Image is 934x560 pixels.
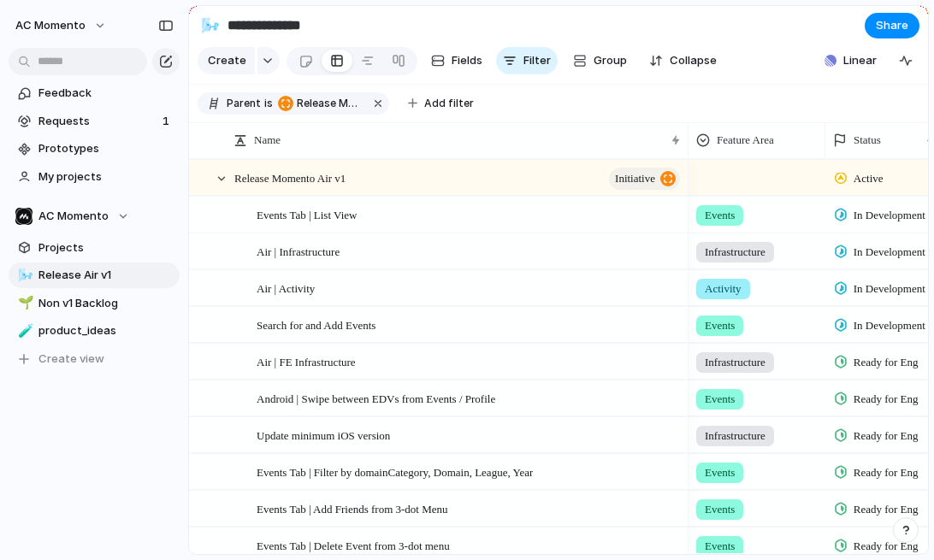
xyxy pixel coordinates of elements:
div: 🌱 [18,293,30,313]
span: Events Tab | Delete Event from 3-dot menu [257,535,450,555]
span: My projects [38,168,174,186]
button: Share [865,13,919,38]
span: Infrastructure [705,244,766,261]
div: 🌬️ [201,14,220,37]
button: AC Momento [8,12,115,39]
button: Group [565,47,635,74]
span: Events [705,464,735,481]
span: Events Tab | Filter by domainCategory, Domain, League, Year [257,462,533,481]
span: Update minimum iOS version [257,425,390,445]
span: Projects [38,239,174,256]
span: Events Tab | List View [257,204,357,224]
button: Release Momento Air v1 [275,94,367,113]
span: Active [854,170,884,187]
button: 🧪 [15,322,33,339]
span: Air | FE Infrastructure [257,351,356,371]
span: Events [705,317,735,334]
div: 🧪 [18,321,30,341]
a: Requests1 [9,109,180,134]
a: 🌱Non v1 Backlog [9,291,180,316]
span: Feedback [38,85,174,102]
span: Filter [523,52,551,69]
span: Air | Activity [257,278,315,298]
span: Requests [38,113,157,130]
button: is [261,94,276,113]
span: Collapse [670,52,717,69]
button: AC Momento [9,203,180,229]
span: Ready for Eng [854,391,919,408]
span: In Development [854,244,925,261]
span: Release Momento Air v1 [234,168,346,187]
button: Collapse [642,47,724,74]
button: Create [198,47,255,74]
span: Create view [38,351,104,368]
span: Status [854,132,881,149]
button: Fields [424,47,489,74]
a: 🧪product_ideas [9,318,180,344]
span: Group [594,52,627,69]
span: In Development [854,280,925,298]
span: Add filter [424,96,474,111]
span: AC Momento [15,17,86,34]
span: Parent [227,96,261,111]
button: 🌬️ [15,267,33,284]
span: Name [254,132,281,149]
span: Android | Swipe between EDVs from Events / Profile [257,388,495,408]
span: Infrastructure [705,427,766,445]
span: Events Tab | Add Friends from 3-dot Menu [257,498,448,518]
span: Events [705,501,735,518]
span: Linear [843,52,877,69]
span: AC Momento [38,208,109,225]
span: Ready for Eng [854,501,919,518]
span: is [264,96,273,111]
button: initiative [609,168,680,190]
span: Ready for Eng [854,354,919,371]
span: In Development [854,207,925,224]
span: initiative [615,167,655,191]
button: Create view [9,346,180,372]
button: 🌬️ [197,12,224,39]
span: Share [876,17,908,34]
span: Release Momento Air v1 [278,96,364,111]
span: Feature Area [717,132,774,149]
span: Air | Infrastructure [257,241,340,261]
span: Events [705,207,735,224]
span: 1 [163,113,173,130]
span: Fields [452,52,482,69]
span: Activity [705,280,742,298]
span: Search for and Add Events [257,315,375,334]
span: product_ideas [38,322,174,339]
button: Filter [496,47,558,74]
a: Feedback [9,80,180,106]
span: Create [208,52,246,69]
a: Projects [9,235,180,261]
button: Linear [818,48,884,74]
span: Ready for Eng [854,464,919,481]
span: Prototypes [38,140,174,157]
span: In Development [854,317,925,334]
button: Add filter [398,91,484,115]
span: Release Momento Air v1 [297,96,364,111]
span: Ready for Eng [854,427,919,445]
div: 🌬️ [18,266,30,286]
button: 🌱 [15,295,33,312]
span: Non v1 Backlog [38,295,174,312]
span: Infrastructure [705,354,766,371]
span: Events [705,391,735,408]
a: 🌬️Release Air v1 [9,262,180,288]
a: My projects [9,164,180,190]
span: Release Air v1 [38,267,174,284]
a: Prototypes [9,136,180,162]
